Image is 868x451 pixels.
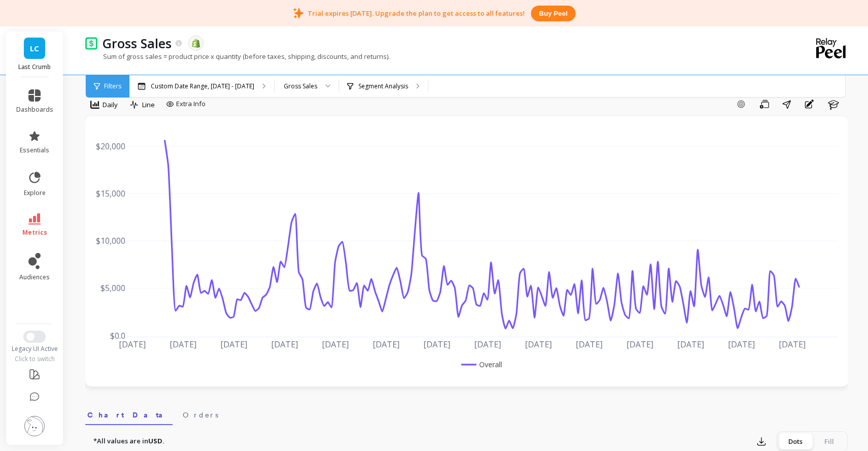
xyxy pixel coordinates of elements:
[358,82,408,90] p: Segment Analysis
[87,410,171,420] span: Chart Data
[24,416,45,436] img: profile picture
[151,82,254,90] p: Custom Date Range, [DATE] - [DATE]
[103,35,172,52] p: Gross Sales
[812,433,846,449] div: Fill
[16,63,53,71] p: Last Crumb
[85,52,390,61] p: Sum of gross sales = product price x quantity (before taxes, shipping, discounts, and returns).
[103,100,118,110] span: Daily
[19,273,50,281] span: audiences
[308,9,525,18] p: Trial expires [DATE]. Upgrade the plan to get access to all features!
[6,345,63,353] div: Legacy UI Active
[85,402,848,425] nav: Tabs
[183,410,218,420] span: Orders
[142,100,155,110] span: Line
[93,436,164,446] p: *All values are in
[30,43,39,54] span: LC
[531,6,576,21] button: Buy peel
[191,39,201,48] img: api.shopify.svg
[6,355,63,363] div: Click to switch
[176,99,206,109] span: Extra Info
[284,81,317,91] div: Gross Sales
[24,189,46,197] span: explore
[22,229,47,237] span: metrics
[16,106,53,114] span: dashboards
[779,433,812,449] div: Dots
[104,82,121,90] span: Filters
[148,436,164,445] strong: USD.
[23,331,46,343] button: Switch to New UI
[20,146,49,154] span: essentials
[85,37,97,49] img: header icon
